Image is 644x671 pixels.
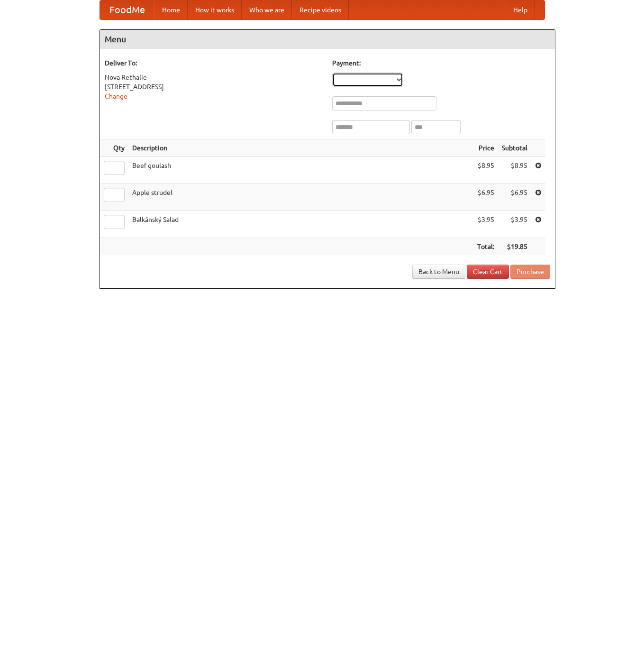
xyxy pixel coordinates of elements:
td: $6.95 [473,184,498,211]
td: Beef goulash [128,157,473,184]
th: Total: [473,238,498,256]
button: Purchase [510,265,550,279]
h4: Menu [100,30,555,49]
td: $3.95 [498,211,531,238]
td: Balkánský Salad [128,211,473,238]
a: Clear Cart [467,265,509,279]
a: Back to Menu [412,265,465,279]
td: Apple strudel [128,184,473,211]
th: Qty [100,139,128,157]
td: $8.95 [498,157,531,184]
th: Subtotal [498,139,531,157]
h5: Deliver To: [105,58,323,68]
th: Description [128,139,473,157]
a: FoodMe [100,0,154,19]
a: Who we are [242,0,292,19]
div: [STREET_ADDRESS] [105,82,323,92]
th: $19.85 [498,238,531,256]
h5: Payment: [332,58,550,68]
div: Nova Rethalie [105,73,323,82]
a: How it works [188,0,242,19]
a: Recipe videos [292,0,349,19]
a: Change [105,92,127,100]
a: Home [154,0,188,19]
td: $3.95 [473,211,498,238]
th: Price [473,139,498,157]
a: Help [506,0,535,19]
td: $6.95 [498,184,531,211]
td: $8.95 [473,157,498,184]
